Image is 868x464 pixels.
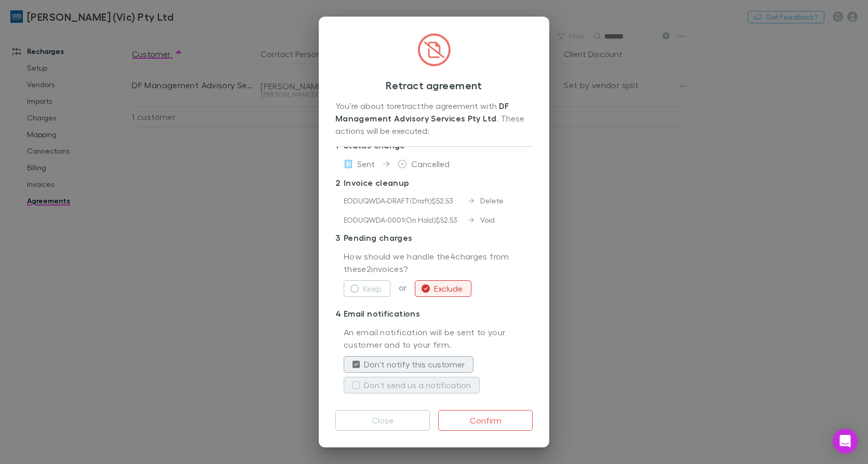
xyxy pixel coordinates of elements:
button: Don't send us a notification [344,377,480,393]
p: An email notification will be sent to your customer and to your firm. [344,326,533,352]
button: Confirm [438,410,533,431]
p: Email notifications [335,305,533,322]
label: Don't notify this customer [364,358,465,371]
div: Delete [468,195,504,206]
div: You’re about to retract the agreement with . These actions will be executed: [335,100,533,138]
div: EODUQWDA-0001 ( On Hold ) $52.53 [344,214,468,225]
span: or [390,282,415,292]
div: Open Intercom Messenger [833,429,858,454]
button: Close [335,410,430,431]
button: Don't notify this customer [344,356,473,373]
span: Cancelled [411,159,450,169]
p: How should we handle the 4 charges from these 2 invoices? [344,250,533,276]
p: Pending charges [335,229,533,246]
label: Don't send us a notification [364,379,471,391]
img: CircledFileSlash.svg [417,33,451,66]
h3: Retract agreement [335,79,533,91]
p: Invoice cleanup [335,174,533,191]
div: EODUQWDA-DRAFT ( Draft ) $52.53 [344,195,468,206]
div: 4 [335,307,344,320]
button: Keep [344,280,390,297]
div: Void [468,214,495,225]
span: Sent [357,159,375,169]
div: 2 [335,176,344,189]
div: 3 [335,231,344,244]
button: Exclude [415,280,471,297]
